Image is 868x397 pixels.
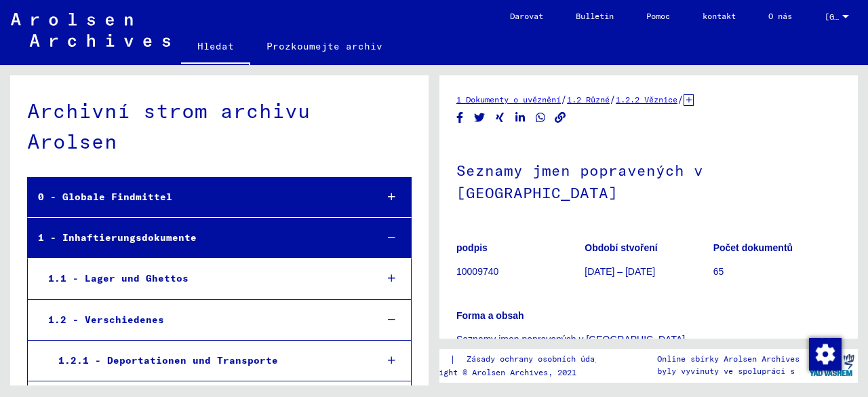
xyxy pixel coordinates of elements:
[250,30,399,62] a: Prozkoumejte archiv
[456,352,620,366] a: Zásady ochrany osobních údajů
[456,94,561,105] a: 1 Dokumenty o uvěznění
[513,109,528,126] button: Sdílet na LinkedInu
[806,348,857,382] img: yv_logo.png
[456,242,488,253] font: podpis
[657,354,800,364] font: Online sbírky Arolsen Archives
[585,242,657,253] font: Období stvoření
[510,11,543,21] font: Darovat
[453,109,467,126] button: Sdílet na Facebooku
[534,109,548,126] button: Sdílet na WhatsAppu
[646,11,670,21] font: Pomoc
[11,13,170,47] img: Arolsen_neg.svg
[473,109,487,126] button: Sdílet na Twitteru
[585,266,655,277] font: [DATE] – [DATE]
[768,11,792,21] font: O nás
[181,30,250,65] a: Hledat
[456,266,498,277] font: 10009740
[703,11,736,21] font: kontakt
[28,225,366,251] div: 1 - Inhaftierungsdokumente
[450,353,456,365] font: |
[713,266,724,277] font: 65
[415,367,576,377] font: Copyright © Arolsen Archives, 2021
[713,242,793,253] font: Počet dokumentů
[456,334,685,345] font: Seznamy jmen popravených v [GEOGRAPHIC_DATA]
[467,354,604,364] font: Zásady ochrany osobních údajů
[610,93,616,105] font: /
[38,307,366,333] div: 1.2 - Verschiedenes
[567,94,610,105] a: 1.2 Různé
[267,40,382,52] font: Prozkoumejte archiv
[493,109,507,126] button: Sdílet na Xingu
[456,161,703,202] font: Seznamy jmen popravených v [GEOGRAPHIC_DATA]
[809,338,842,371] img: Změna souhlasu
[576,11,614,21] font: Bulletin
[48,347,366,374] div: 1.2.1 - Deportationen und Transporte
[28,184,366,210] div: 0 - Globale Findmittel
[456,310,524,321] font: Forma a obsah
[38,265,366,292] div: 1.1 - Lager und Ghettos
[616,94,677,105] a: 1.2.2 Věznice
[197,40,234,52] font: Hledat
[553,109,568,126] button: Kopírovat odkaz
[561,93,567,105] font: /
[808,337,841,370] div: Změna souhlasu
[677,93,684,105] font: /
[27,98,311,154] font: Archivní strom archivu Arolsen
[657,366,795,376] font: byly vyvinuty ve spolupráci s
